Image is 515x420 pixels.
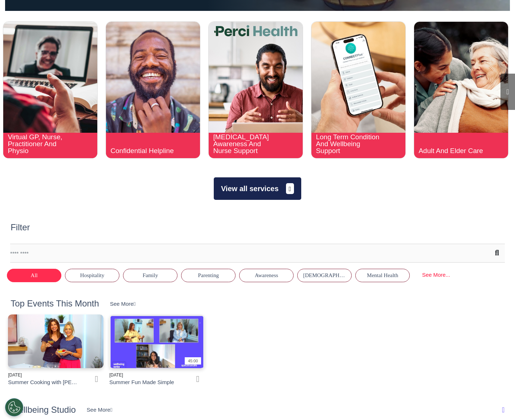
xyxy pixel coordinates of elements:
h2: Wellbeing Studio [11,405,76,415]
div: Long Term Condition And Wellbeing Support [316,133,381,154]
div: [DATE] [109,372,181,378]
div: See More... [413,268,459,281]
button: [DEMOGRAPHIC_DATA] Health [297,269,352,282]
button: Parenting [181,269,236,282]
button: Awareness [239,269,294,282]
button: Hospitality [65,269,119,282]
h2: Top Events This Month [11,298,99,309]
img: Summer+Fun+Made+Simple.JPG [109,314,205,368]
div: Summer Cooking with [PERSON_NAME]: Fresh Flavours and Feel-Good Food [8,378,79,387]
div: See More [87,406,113,414]
button: All [7,269,61,282]
h2: Filter [11,222,30,233]
img: clare+and+ais.png [8,314,103,368]
div: Summer Fun Made Simple [109,378,174,387]
div: See More [110,300,136,308]
div: [MEDICAL_DATA] Awareness And Nurse Support [213,133,279,154]
button: Mental Health [355,269,410,282]
div: [DATE] [8,372,79,378]
button: View all services [214,177,301,200]
button: Open Preferences [5,398,23,416]
div: Virtual GP, Nurse, Practitioner And Physio [8,133,73,154]
button: Family [123,269,177,282]
div: Adult And Elder Care [418,147,484,154]
div: Confidential Helpline [110,147,176,154]
div: 45:00 [185,357,201,365]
